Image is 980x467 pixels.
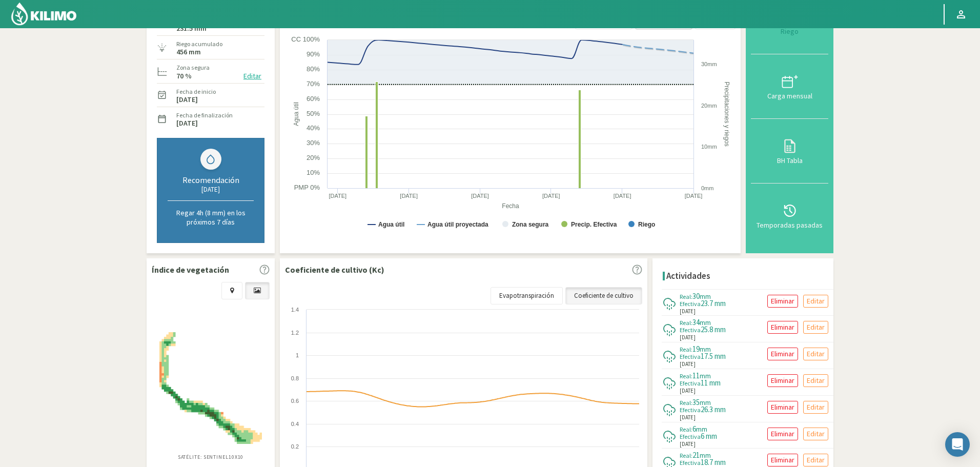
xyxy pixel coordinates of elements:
[502,202,519,210] text: Fecha
[168,175,254,185] div: Recomendación
[565,287,642,304] a: Coeficiente de cultivo
[176,73,192,79] label: 70 %
[767,295,798,308] button: Eliminar
[807,401,825,413] p: Editar
[680,326,701,334] span: Efectiva
[803,428,828,440] button: Editar
[666,271,710,281] h4: Actividades
[700,371,711,380] span: mm
[771,321,794,333] p: Eliminar
[701,61,717,67] text: 30mm
[807,295,825,307] p: Editar
[427,221,488,228] text: Agua útil proyectada
[767,374,798,387] button: Eliminar
[767,428,798,440] button: Eliminar
[807,375,825,387] p: Editar
[291,35,320,43] text: CC 100%
[945,432,970,457] div: Open Intercom Messenger
[680,406,701,414] span: Efectiva
[176,111,233,120] label: Fecha de finalización
[701,351,726,361] span: 17.5 mm
[701,431,717,441] span: 6 mm
[680,319,692,327] span: Real:
[771,454,794,466] p: Eliminar
[700,398,711,407] span: mm
[307,110,320,117] text: 50%
[307,124,320,132] text: 40%
[680,459,701,466] span: Efectiva
[701,404,726,414] span: 26.3 mm
[680,360,696,369] span: [DATE]
[680,300,701,308] span: Efectiva
[491,287,563,304] a: Evapotranspiración
[803,401,828,414] button: Editar
[378,221,404,228] text: Agua útil
[807,321,825,333] p: Editar
[692,344,700,354] span: 19
[680,433,701,440] span: Efectiva
[701,457,726,467] span: 18.7 mm
[614,193,631,199] text: [DATE]
[680,346,692,353] span: Real:
[700,292,711,301] span: mm
[291,421,299,427] text: 0.4
[754,157,825,164] div: BH Tabla
[285,263,384,276] p: Coeficiente de cultivo (Kc)
[692,450,700,460] span: 21
[771,375,794,387] p: Eliminar
[176,39,222,49] label: Riego acumulado
[680,440,696,449] span: [DATE]
[176,87,216,96] label: Fecha de inicio
[680,413,696,422] span: [DATE]
[542,193,560,199] text: [DATE]
[754,92,825,99] div: Carga mensual
[754,28,825,35] div: Riego
[680,353,701,360] span: Efectiva
[807,428,825,440] p: Editar
[680,425,692,433] span: Real:
[512,221,549,228] text: Zona segura
[571,221,617,228] text: Precip. Efectiva
[692,397,700,407] span: 35
[307,154,320,161] text: 20%
[803,348,828,360] button: Editar
[680,399,692,407] span: Real:
[291,375,299,381] text: 0.8
[176,120,198,127] label: [DATE]
[176,63,210,72] label: Zona segura
[692,371,700,380] span: 11
[291,307,299,313] text: 1.4
[240,70,264,82] button: Editar
[680,307,696,316] span: [DATE]
[696,424,707,434] span: mm
[291,398,299,404] text: 0.6
[700,451,711,460] span: mm
[680,372,692,380] span: Real:
[307,80,320,88] text: 70%
[771,348,794,360] p: Eliminar
[751,119,828,184] button: BH Tabla
[176,96,198,103] label: [DATE]
[803,321,828,334] button: Editar
[178,453,244,461] p: Satélite: Sentinel
[638,221,655,228] text: Riego
[767,348,798,360] button: Eliminar
[723,82,730,147] text: Precipitaciones y riegos
[294,184,320,191] text: PMP 0%
[771,295,794,307] p: Eliminar
[692,424,696,434] span: 6
[701,185,713,191] text: 0mm
[807,348,825,360] p: Editar
[701,298,726,308] span: 23.7 mm
[680,379,701,387] span: Efectiva
[307,50,320,58] text: 90%
[176,49,201,55] label: 456 mm
[176,25,207,32] label: 231.5 mm
[767,454,798,466] button: Eliminar
[767,401,798,414] button: Eliminar
[767,321,798,334] button: Eliminar
[803,295,828,308] button: Editar
[751,54,828,119] button: Carga mensual
[400,193,418,199] text: [DATE]
[168,208,254,227] p: Regar 4h (8 mm) en los próximos 7 días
